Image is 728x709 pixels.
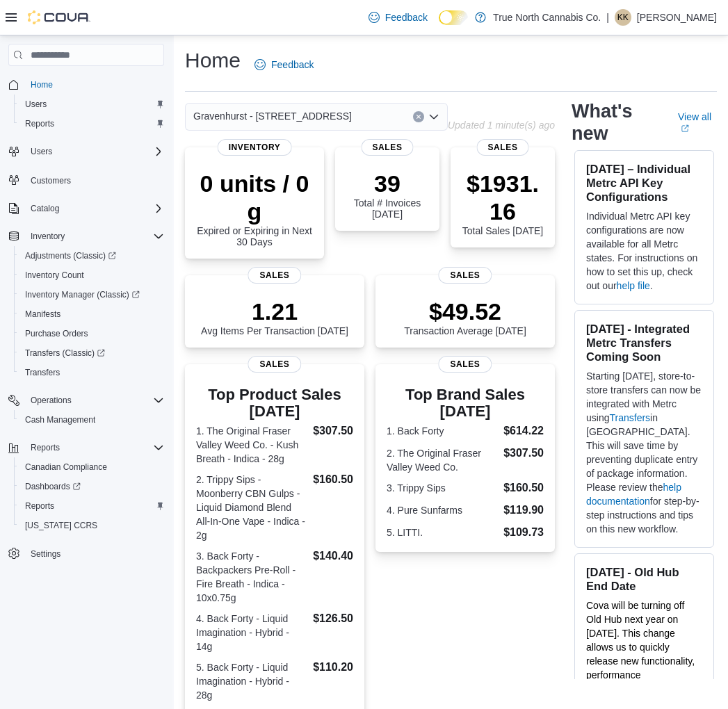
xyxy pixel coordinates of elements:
[271,58,314,72] span: Feedback
[14,516,170,535] button: [US_STATE] CCRS
[313,471,353,488] dd: $160.50
[14,246,170,266] a: Adjustments (Classic)
[25,414,95,425] span: Cash Management
[25,289,140,300] span: Inventory Manager (Classic)
[25,481,81,492] span: Dashboards
[14,324,170,343] button: Purchase Orders
[14,496,170,516] button: Reports
[25,439,65,456] button: Reports
[25,172,76,189] a: Customers
[404,298,526,325] p: $49.52
[14,95,170,114] button: Users
[19,306,164,323] span: Manifests
[19,517,103,534] a: [US_STATE] CCRS
[19,286,164,303] span: Inventory Manager (Classic)
[201,298,348,325] p: 1.21
[19,96,164,113] span: Users
[25,500,54,512] span: Reports
[387,503,498,517] dt: 4. Pure Sunfarms
[25,76,164,93] span: Home
[19,325,94,342] a: Purchase Orders
[25,250,116,261] span: Adjustments (Classic)
[681,124,689,133] svg: External link
[19,325,164,342] span: Purchase Orders
[19,286,145,303] a: Inventory Manager (Classic)
[196,170,313,247] div: Expired or Expiring in Next 30 Days
[503,480,544,496] dd: $160.50
[3,438,170,457] button: Reports
[428,111,439,122] button: Open list of options
[31,79,53,90] span: Home
[438,356,492,373] span: Sales
[31,231,65,242] span: Inventory
[25,228,164,245] span: Inventory
[313,610,353,627] dd: $126.50
[606,9,609,26] p: |
[3,227,170,246] button: Inventory
[25,546,66,562] a: Settings
[14,363,170,382] button: Transfers
[248,356,301,373] span: Sales
[346,170,428,220] div: Total # Invoices [DATE]
[31,442,60,453] span: Reports
[586,209,702,293] p: Individual Metrc API key configurations are now available for all Metrc states. For instructions ...
[218,139,292,156] span: Inventory
[25,348,105,359] span: Transfers (Classic)
[3,544,170,564] button: Settings
[586,162,702,204] h3: [DATE] – Individual Metrc API Key Configurations
[404,298,526,336] div: Transaction Average [DATE]
[25,367,60,378] span: Transfers
[477,139,529,156] span: Sales
[19,247,164,264] span: Adjustments (Classic)
[19,267,90,284] a: Inventory Count
[387,446,498,474] dt: 2. The Original Fraser Valley Weed Co.
[25,200,65,217] button: Catalog
[196,386,353,420] h3: Top Product Sales [DATE]
[14,343,170,363] a: Transfers (Classic)
[25,328,88,339] span: Purchase Orders
[3,199,170,218] button: Catalog
[249,51,319,79] a: Feedback
[387,525,498,539] dt: 5. LITTI.
[363,3,433,31] a: Feedback
[25,143,164,160] span: Users
[31,203,59,214] span: Catalog
[19,345,164,361] span: Transfers (Classic)
[19,517,164,534] span: Washington CCRS
[19,411,101,428] a: Cash Management
[617,280,650,291] a: help file
[25,200,164,217] span: Catalog
[439,10,468,25] input: Dark Mode
[637,9,717,26] p: [PERSON_NAME]
[25,392,77,409] button: Operations
[19,345,111,361] a: Transfers (Classic)
[31,175,71,186] span: Customers
[25,439,164,456] span: Reports
[313,659,353,676] dd: $110.20
[19,478,86,495] a: Dashboards
[25,143,58,160] button: Users
[31,146,52,157] span: Users
[3,391,170,410] button: Operations
[196,424,307,466] dt: 1. The Original Fraser Valley Weed Co. - Kush Breath - Indica - 28g
[586,322,702,364] h3: [DATE] - Integrated Metrc Transfers Coming Soon
[19,115,60,132] a: Reports
[19,459,113,475] a: Canadian Compliance
[196,660,307,702] dt: 5. Back Forty - Liquid Imagination - Hybrid - 28g
[346,170,428,197] p: 39
[3,170,170,190] button: Customers
[25,76,58,93] a: Home
[19,364,164,381] span: Transfers
[201,298,348,336] div: Avg Items Per Transaction [DATE]
[14,477,170,496] a: Dashboards
[14,266,170,285] button: Inventory Count
[385,10,428,24] span: Feedback
[586,482,681,507] a: help documentation
[586,565,702,593] h3: [DATE] - Old Hub End Date
[448,120,555,131] p: Updated 1 minute(s) ago
[25,309,60,320] span: Manifests
[14,304,170,324] button: Manifests
[19,364,65,381] a: Transfers
[8,69,164,600] nav: Complex example
[678,111,717,133] a: View allExternal link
